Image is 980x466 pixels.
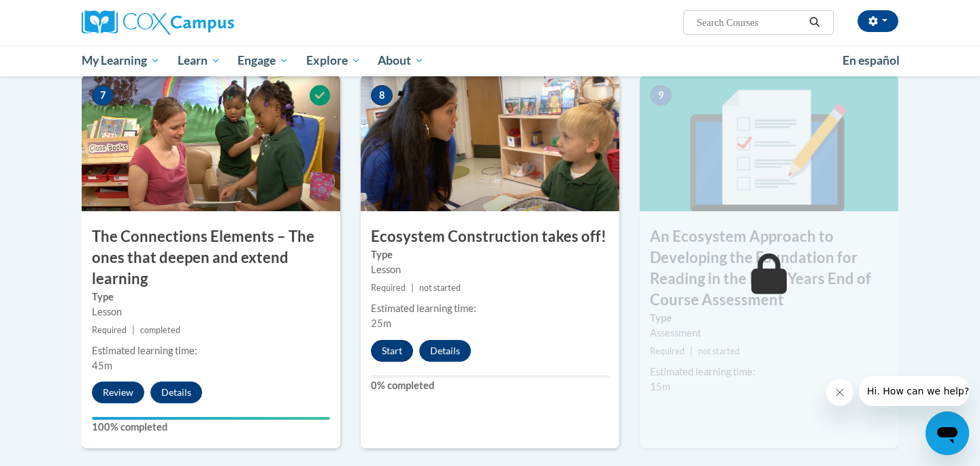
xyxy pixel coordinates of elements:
div: Lesson [92,305,330,320]
button: Start [371,340,413,362]
input: Search Courses [696,14,804,31]
span: | [132,325,135,335]
a: My Learning [73,45,169,76]
div: Lesson [371,262,609,277]
h3: An Ecosystem Approach to Developing the Foundation for Reading in the Early Years End of Course A... [640,226,898,310]
img: Course Image [82,75,340,211]
div: Estimated learning time: [371,301,609,316]
button: Review [92,382,144,403]
a: Learn [169,45,229,76]
span: 8 [371,85,393,106]
span: My Learning [82,52,160,69]
label: Type [371,247,609,262]
iframe: Message from company [859,376,969,406]
label: 0% completed [371,378,609,393]
div: Main menu [61,45,919,76]
label: Type [92,290,330,305]
button: Details [150,382,202,403]
span: completed [140,325,180,335]
button: Account Settings [857,10,898,32]
span: 15m [650,381,670,392]
span: not started [698,346,740,356]
a: Cox Campus [82,10,340,35]
a: Engage [229,45,297,76]
span: En español [843,53,900,67]
span: Engage [238,52,289,69]
span: | [411,283,414,293]
span: Required [371,283,406,293]
span: 25m [371,317,391,329]
iframe: Button to launch messaging window [926,411,969,455]
span: not started [419,283,461,293]
span: Explore [306,52,361,69]
img: Cox Campus [82,10,234,35]
label: Type [650,311,888,326]
div: Estimated learning time: [92,343,330,358]
div: Assessment [650,326,888,341]
img: Course Image [640,75,898,211]
span: Required [92,325,127,335]
span: 45m [92,360,112,371]
button: Search [804,14,825,31]
button: Details [419,340,471,362]
span: 9 [650,85,672,106]
div: Estimated learning time: [650,364,888,379]
img: Course Image [361,75,619,211]
span: Learn [178,52,220,69]
iframe: Close message [826,379,853,406]
a: En español [834,46,909,75]
h3: The Connections Elements – The ones that deepen and extend learning [82,226,340,289]
a: About [370,45,434,76]
span: | [690,346,693,356]
div: Your progress [92,417,330,420]
span: About [378,52,424,69]
label: 100% completed [92,420,330,435]
a: Explore [297,45,370,76]
span: 7 [92,85,114,106]
span: Required [650,346,685,356]
h3: Ecosystem Construction takes off! [361,226,619,247]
